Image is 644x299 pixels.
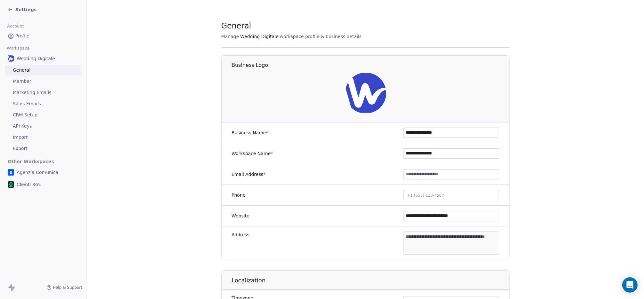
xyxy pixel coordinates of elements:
span: Manage [221,33,239,40]
label: Business Name [232,130,268,136]
span: Marketing Emails [13,89,51,96]
span: Wedding Digitale [17,55,55,62]
a: Profile [5,31,81,41]
h1: Localization [232,277,510,284]
h1: Business Logo [232,62,510,69]
a: Member [5,76,81,87]
img: WD-pittogramma.png [345,73,386,114]
span: API Keys [13,123,32,130]
a: Sales Emails [5,98,81,109]
label: Phone [232,192,245,198]
span: Settings [15,6,37,13]
span: Sales Emails [13,100,41,107]
span: Account [4,21,27,31]
span: Profile [15,33,29,39]
span: Agenzia Comunica [17,169,58,176]
a: Settings [8,6,37,13]
a: Help & Support [46,285,82,290]
span: workspace profile & business details [280,33,362,40]
span: Workspace [4,43,32,53]
span: Other Workspaces [5,156,57,167]
span: Clienti 365 [17,181,41,188]
label: Website [232,213,249,219]
img: clienti365-logo-quadrato-negativo.png [8,181,14,188]
span: General [13,67,30,74]
a: CRM Setup [5,110,81,120]
span: Help & Support [53,285,82,290]
span: Export [13,145,28,152]
a: Import [5,132,81,143]
span: +1 (555) 123-4567 [407,193,444,198]
span: Wedding Digitale [240,33,279,40]
div: Open Intercom Messenger [622,277,638,293]
a: Export [5,143,81,154]
a: General [5,65,81,75]
label: Email Address [232,171,265,177]
a: API Keys [5,121,81,131]
img: agenzia-comunica-profilo-FB.png [8,169,14,176]
img: WD-pittogramma.png [8,55,14,62]
label: Workspace Name [232,150,273,157]
a: Marketing Emails [5,87,81,98]
button: +1 (555) 123-4567 [403,190,499,200]
span: Member [13,78,31,85]
span: General [221,21,251,31]
span: Import [13,134,28,141]
label: Address [232,232,249,238]
span: CRM Setup [13,112,37,118]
